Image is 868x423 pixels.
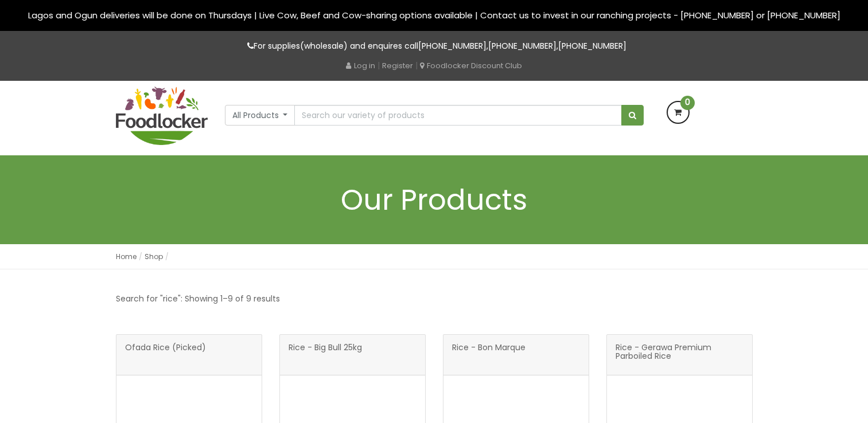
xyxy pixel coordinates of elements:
[116,292,280,305] p: Search for "rice": Showing 1–9 of 9 results
[346,60,375,71] a: Log in
[680,96,695,110] span: 0
[452,343,526,366] span: Rice - Bon Marque
[116,87,208,145] img: FoodLocker
[28,9,840,21] span: Lagos and Ogun deliveries will be done on Thursdays | Live Cow, Beef and Cow-sharing options avai...
[382,60,413,71] a: Register
[488,40,556,52] a: [PHONE_NUMBER]
[420,60,522,71] a: Foodlocker Discount Club
[294,105,621,126] input: Search our variety of products
[377,60,380,71] span: |
[415,60,418,71] span: |
[289,343,362,366] span: Rice - Big Bull 25kg
[116,252,137,261] a: Home
[116,40,753,53] p: For supplies(wholesale) and enquires call , ,
[125,343,206,366] span: Ofada Rice (Picked)
[558,40,626,52] a: [PHONE_NUMBER]
[145,252,163,261] a: Shop
[116,184,753,216] h1: Our Products
[418,40,486,52] a: [PHONE_NUMBER]
[225,105,295,126] button: All Products
[616,343,744,366] span: Rice - Gerawa Premium Parboiled Rice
